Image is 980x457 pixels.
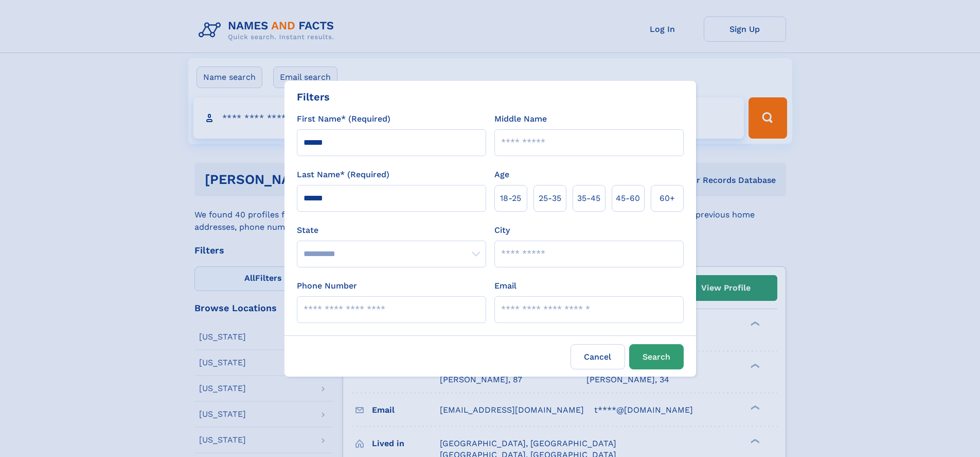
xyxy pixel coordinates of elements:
div: Filters [297,89,330,105]
span: 25‑35 [539,192,561,205]
label: Phone Number [297,280,357,292]
label: Last Name* (Required) [297,168,389,181]
button: Search [629,344,684,369]
span: 60+ [660,192,675,205]
label: City [494,224,510,236]
label: Email [494,280,516,292]
span: 18‑25 [500,192,521,205]
span: 35‑45 [577,192,600,205]
span: 45‑60 [616,192,640,205]
label: Cancel [571,344,625,369]
label: First Name* (Required) [297,113,390,125]
label: Age [494,168,509,181]
label: Middle Name [494,113,547,125]
label: State [297,224,486,236]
